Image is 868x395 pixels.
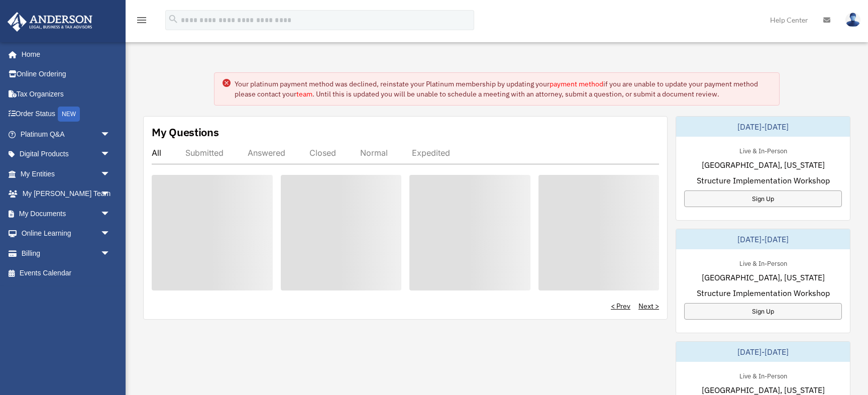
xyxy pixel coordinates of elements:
[702,159,825,171] span: [GEOGRAPHIC_DATA], [US_STATE]
[360,148,388,158] div: Normal
[697,174,830,186] span: Structure Implementation Workshop
[731,370,795,380] div: Live & In-Person
[676,117,850,137] div: [DATE]-[DATE]
[168,14,179,25] i: search
[731,257,795,268] div: Live & In-Person
[185,148,224,158] div: Submitted
[100,204,121,224] span: arrow_drop_down
[550,79,603,88] a: payment method
[702,271,825,283] span: [GEOGRAPHIC_DATA], [US_STATE]
[235,79,771,99] div: Your platinum payment method was declined, reinstate your Platinum membership by updating your if...
[100,144,121,165] span: arrow_drop_down
[845,13,860,27] img: User Pic
[412,148,450,158] div: Expedited
[58,107,80,122] div: NEW
[100,184,121,205] span: arrow_drop_down
[7,124,126,144] a: Platinum Q&Aarrow_drop_down
[100,224,121,244] span: arrow_drop_down
[136,18,148,26] a: menu
[684,190,842,207] a: Sign Up
[611,301,630,311] a: < Prev
[100,243,121,264] span: arrow_drop_down
[731,145,795,155] div: Live & In-Person
[7,204,126,224] a: My Documentsarrow_drop_down
[136,14,148,26] i: menu
[638,301,659,311] a: Next >
[100,164,121,184] span: arrow_drop_down
[152,125,219,140] div: My Questions
[7,243,126,263] a: Billingarrow_drop_down
[7,263,126,283] a: Events Calendar
[7,184,126,204] a: My [PERSON_NAME] Teamarrow_drop_down
[5,12,95,32] img: Anderson Advisors Platinum Portal
[296,89,312,98] a: team
[100,124,121,145] span: arrow_drop_down
[7,104,126,125] a: Order StatusNEW
[684,303,842,320] a: Sign Up
[309,148,336,158] div: Closed
[697,287,830,299] span: Structure Implementation Workshop
[7,64,126,84] a: Online Ordering
[676,342,850,362] div: [DATE]-[DATE]
[7,84,126,104] a: Tax Organizers
[7,44,121,64] a: Home
[152,148,161,158] div: All
[7,224,126,244] a: Online Learningarrow_drop_down
[248,148,285,158] div: Answered
[7,144,126,164] a: Digital Productsarrow_drop_down
[7,164,126,184] a: My Entitiesarrow_drop_down
[676,229,850,249] div: [DATE]-[DATE]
